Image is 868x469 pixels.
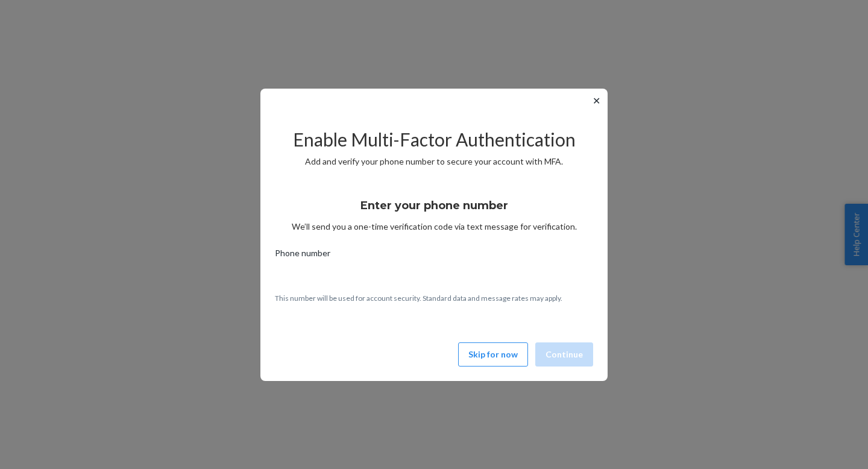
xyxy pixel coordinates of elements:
[590,93,603,108] button: ✕
[535,342,593,367] button: Continue
[275,156,593,168] p: Add and verify your phone number to secure your account with MFA.
[275,130,593,150] h2: Enable Multi-Factor Authentication
[275,293,593,303] p: This number will be used for account security. Standard data and message rates may apply.
[458,342,528,367] button: Skip for now
[275,247,330,264] span: Phone number
[275,188,593,233] div: We’ll send you a one-time verification code via text message for verification.
[360,198,508,213] h3: Enter your phone number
